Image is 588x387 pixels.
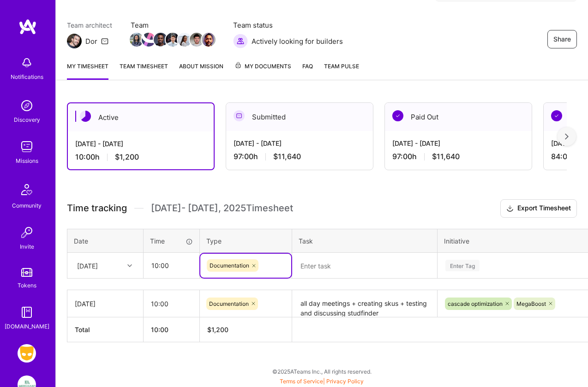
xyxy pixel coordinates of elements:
[234,61,291,71] span: My Documents
[516,300,546,307] span: MegaBoost
[115,152,139,162] span: $1,200
[18,137,36,156] img: teamwork
[292,229,438,253] th: Task
[445,258,480,273] div: Enter Tag
[127,263,132,268] i: icon Chevron
[80,111,91,122] img: Active
[14,115,40,125] div: Discovery
[131,20,215,30] span: Team
[67,20,112,30] span: Team architect
[75,299,136,309] div: [DATE]
[179,32,191,48] a: Team Member Avatar
[67,202,127,214] span: Time tracking
[131,32,143,48] a: Team Member Avatar
[203,32,215,48] a: Team Member Avatar
[142,33,156,47] img: Team Member Avatar
[280,378,323,385] a: Terms of Service
[202,33,216,47] img: Team Member Avatar
[207,326,228,333] span: $ 1,200
[191,32,203,48] a: Team Member Avatar
[150,236,193,246] div: Time
[20,242,34,251] div: Invite
[326,378,364,385] a: Privacy Policy
[144,317,200,342] th: 10:00
[551,110,562,121] img: Paid Out
[190,33,204,47] img: Team Member Avatar
[130,33,144,47] img: Team Member Avatar
[273,152,301,161] span: $11,640
[553,35,571,44] span: Share
[448,300,503,307] span: cascade optimization
[16,179,38,201] img: Community
[18,303,36,322] img: guide book
[120,61,168,80] a: Team timesheet
[432,152,460,161] span: $11,640
[5,322,49,331] div: [DOMAIN_NAME]
[18,344,36,363] img: Grindr: Product & Marketing
[151,202,293,214] span: [DATE] - [DATE] , 2025 Timesheet
[226,103,373,131] div: Submitted
[200,229,292,253] th: Type
[144,253,199,278] input: HH:MM
[55,360,588,383] div: © 2025 ATeams Inc., All rights reserved.
[233,20,343,30] span: Team status
[234,152,366,161] div: 97:00 h
[252,36,343,46] span: Actively looking for builders
[67,229,144,253] th: Date
[18,223,36,242] img: Invite
[75,139,206,149] div: [DATE] - [DATE]
[234,110,245,121] img: Submitted
[101,37,108,45] i: icon Mail
[11,72,43,82] div: Notifications
[280,378,364,385] span: |
[385,103,532,131] div: Paid Out
[155,32,167,48] a: Team Member Avatar
[293,291,436,316] textarea: all day meetings + creating skus + testing and discussing studfinder
[18,18,37,35] img: logo
[67,61,108,80] a: My timesheet
[12,201,42,210] div: Community
[21,268,32,277] img: tokens
[500,199,577,218] button: Export Timesheet
[324,63,359,70] span: Team Pulse
[324,61,359,80] a: Team Pulse
[67,34,82,48] img: Team Architect
[18,96,36,115] img: discovery
[209,300,249,307] span: Documentation
[75,152,206,162] div: 10:00 h
[68,103,214,131] div: Active
[392,138,524,148] div: [DATE] - [DATE]
[302,61,313,80] a: FAQ
[143,32,155,48] a: Team Member Avatar
[166,33,180,47] img: Team Member Avatar
[234,138,366,148] div: [DATE] - [DATE]
[18,54,36,72] img: bell
[167,32,179,48] a: Team Member Avatar
[210,262,249,269] span: Documentation
[506,204,514,214] i: icon Download
[179,61,223,80] a: About Mission
[85,36,97,46] div: Dor
[16,156,38,166] div: Missions
[77,261,98,270] div: [DATE]
[392,152,524,161] div: 97:00 h
[18,280,36,290] div: Tokens
[392,110,403,121] img: Paid Out
[67,317,144,342] th: Total
[144,292,199,316] input: HH:MM
[154,33,168,47] img: Team Member Avatar
[15,344,38,363] a: Grindr: Product & Marketing
[565,133,569,140] img: right
[233,34,248,48] img: Actively looking for builders
[234,61,291,80] a: My Documents
[547,30,577,48] button: Share
[178,33,192,47] img: Team Member Avatar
